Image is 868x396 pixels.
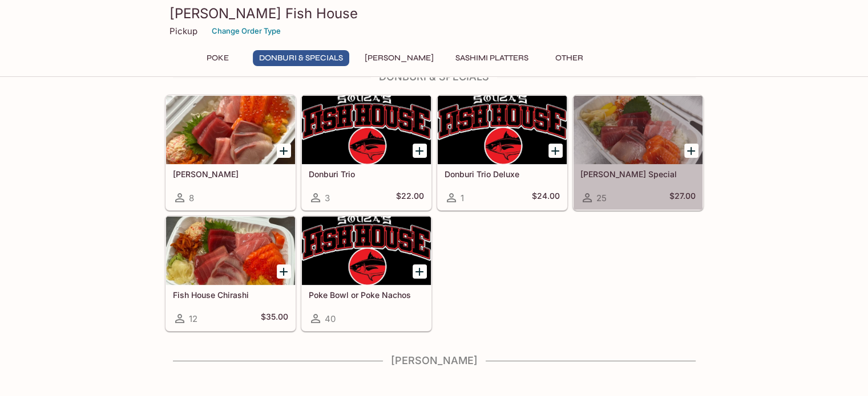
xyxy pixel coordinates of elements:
[277,144,291,158] button: Add Sashimi Donburis
[325,193,330,203] span: 3
[580,169,696,179] h5: [PERSON_NAME] Special
[461,193,464,203] span: 1
[325,313,336,324] span: 40
[574,96,703,164] div: Souza Special
[302,96,431,164] div: Donburi Trio
[301,95,431,210] a: Donburi Trio3$22.00
[669,191,696,205] h5: $27.00
[173,169,288,179] h5: [PERSON_NAME]
[358,50,440,66] button: [PERSON_NAME]
[253,50,349,66] button: Donburi & Specials
[261,312,288,325] h5: $35.00
[189,313,197,324] span: 12
[437,95,567,210] a: Donburi Trio Deluxe1$24.00
[445,169,560,179] h5: Donburi Trio Deluxe
[169,5,699,22] h3: [PERSON_NAME] Fish House
[413,144,427,158] button: Add Donburi Trio
[301,216,431,331] a: Poke Bowl or Poke Nachos40
[165,216,296,331] a: Fish House Chirashi12$35.00
[166,217,295,285] div: Fish House Chirashi
[277,264,291,279] button: Add Fish House Chirashi
[596,193,607,203] span: 25
[189,193,194,203] span: 8
[548,144,563,158] button: Add Donburi Trio Deluxe
[438,96,567,164] div: Donburi Trio Deluxe
[413,264,427,279] button: Add Poke Bowl or Poke Nachos
[573,95,703,210] a: [PERSON_NAME] Special25$27.00
[165,354,704,367] h4: [PERSON_NAME]
[169,26,197,36] p: Pickup
[166,96,295,164] div: Sashimi Donburis
[165,95,296,210] a: [PERSON_NAME]8
[532,191,560,205] h5: $24.00
[396,191,424,205] h5: $22.00
[302,217,431,285] div: Poke Bowl or Poke Nachos
[173,290,288,300] h5: Fish House Chirashi
[165,71,704,83] h4: Donburi & Specials
[192,50,244,66] button: Poke
[207,22,286,40] button: Change Order Type
[309,290,424,300] h5: Poke Bowl or Poke Nachos
[309,169,424,179] h5: Donburi Trio
[544,50,595,66] button: Other
[684,144,699,158] button: Add Souza Special
[449,50,535,66] button: Sashimi Platters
